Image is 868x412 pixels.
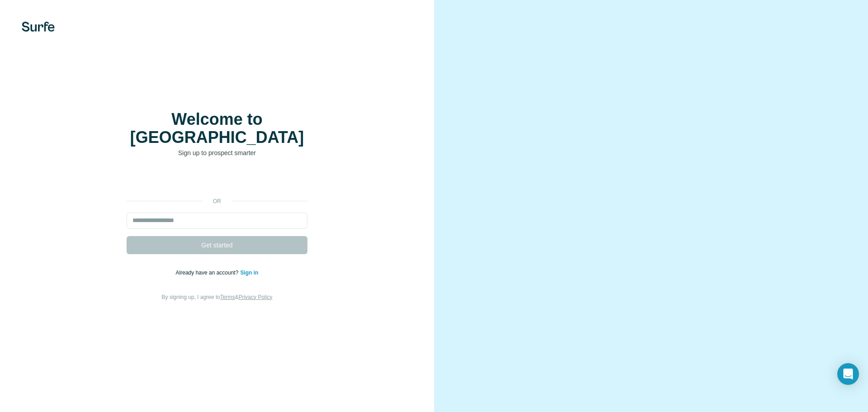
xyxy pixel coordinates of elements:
[240,270,258,276] a: Sign in
[176,270,241,276] span: Already have an account?
[837,363,859,385] div: Open Intercom Messenger
[122,171,312,191] iframe: Schaltfläche „Über Google anmelden“
[220,294,235,300] a: Terms
[203,197,231,205] p: or
[127,110,307,147] h1: Welcome to [GEOGRAPHIC_DATA]
[162,294,273,300] span: By signing up, I agree to &
[22,22,55,32] img: Surfe's logo
[239,294,273,300] a: Privacy Policy
[127,148,307,157] p: Sign up to prospect smarter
